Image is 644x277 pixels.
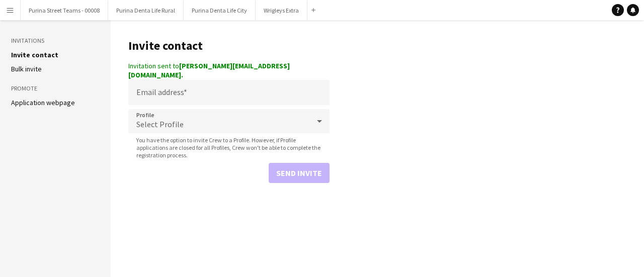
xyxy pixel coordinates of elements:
[184,1,256,20] button: Purina Denta Life City
[128,136,330,159] span: You have the option to invite Crew to a Profile. However, if Profile applications are closed for ...
[11,36,100,45] h3: Invitations
[128,38,330,53] h1: Invite contact
[108,1,184,20] button: Purina Denta Life Rural
[21,1,108,20] button: Purina Street Teams - 00008
[11,98,75,107] a: Application webpage
[136,119,184,129] span: Select Profile
[256,1,307,20] button: Wrigleys Extra
[11,50,58,59] a: Invite contact
[11,84,100,93] h3: Promote
[128,61,290,79] strong: [PERSON_NAME][EMAIL_ADDRESS][DOMAIN_NAME].
[11,64,42,73] a: Bulk invite
[128,61,330,79] div: Invitation sent to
